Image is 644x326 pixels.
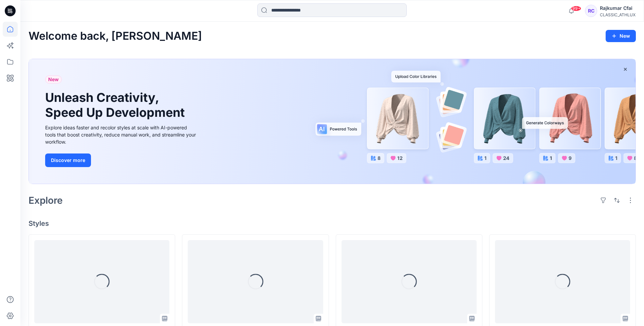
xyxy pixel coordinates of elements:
[45,153,198,167] a: Discover more
[48,75,59,84] span: New
[585,5,597,17] div: RC
[606,30,636,42] button: New
[600,4,636,12] div: Rajkumar Cfai
[571,6,581,11] span: 99+
[600,12,636,17] div: CLASSIC_ATHLUX
[29,219,636,228] h4: Styles
[29,195,63,206] h2: Explore
[29,30,202,42] h2: Welcome back, [PERSON_NAME]
[45,153,91,167] button: Discover more
[45,90,188,120] h1: Unleash Creativity, Speed Up Development
[45,124,198,145] div: Explore ideas faster and recolor styles at scale with AI-powered tools that boost creativity, red...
